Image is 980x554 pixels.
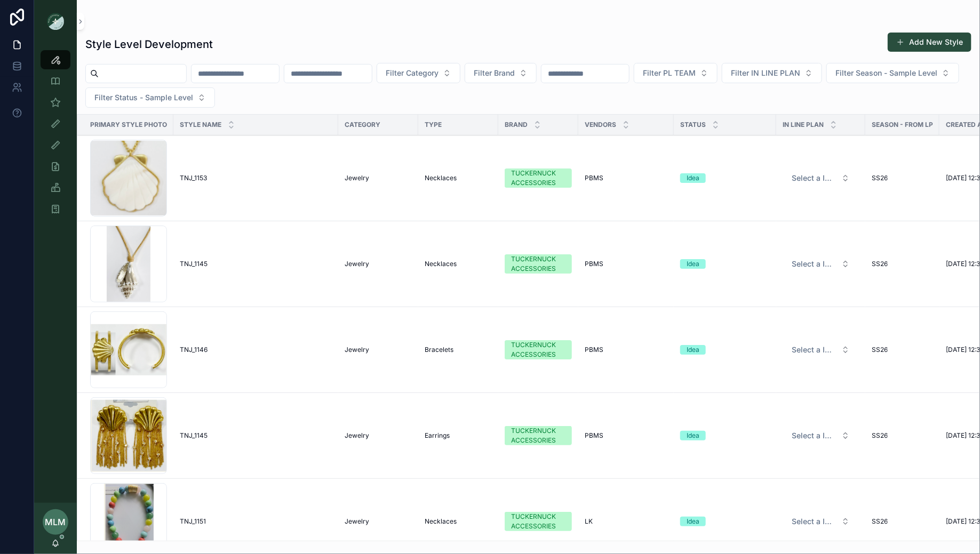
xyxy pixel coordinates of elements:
a: SS26 [872,346,933,354]
span: TNJ_1153 [180,174,207,182]
button: Select Button [826,63,959,83]
span: IN LINE PLAN [783,121,824,129]
a: Jewelry [345,346,412,354]
div: TUCKERNUCK ACCESSORIES [511,168,565,188]
button: Select Button [783,168,858,188]
a: Jewelry [345,174,412,182]
a: Select Button [783,254,859,274]
span: Necklaces [425,260,457,268]
a: TUCKERNUCK ACCESSORIES [505,512,572,531]
span: PBMS [585,431,603,440]
span: Filter IN LINE PLAN [731,68,800,78]
span: Select a IN LINE PLAN [792,259,837,269]
div: TUCKERNUCK ACCESSORIES [511,254,565,274]
button: Select Button [783,512,858,531]
span: Filter Status - Sample Level [94,92,193,103]
a: PBMS [585,260,667,268]
a: PBMS [585,174,667,182]
a: SS26 [872,174,933,182]
span: SS26 [872,346,888,354]
button: Select Button [465,63,537,83]
span: Earrings [425,431,450,440]
span: Type [425,121,442,129]
a: TUCKERNUCK ACCESSORIES [505,168,572,188]
a: TNJ_1153 [180,174,332,182]
a: Select Button [783,511,859,532]
span: SS26 [872,517,888,526]
div: TUCKERNUCK ACCESSORIES [511,426,565,445]
div: Idea [687,173,699,183]
span: Filter PL TEAM [643,68,696,78]
a: TNJ_1145 [180,431,332,440]
span: PBMS [585,346,603,354]
div: scrollable content [34,43,77,232]
button: Select Button [783,340,858,359]
span: Select a IN LINE PLAN [792,173,837,183]
span: SS26 [872,260,888,268]
span: Select a IN LINE PLAN [792,344,837,355]
span: Jewelry [345,346,369,354]
span: TNJ_1145 [180,260,208,268]
a: Necklaces [425,260,492,268]
span: MLM [45,516,66,528]
span: Select a IN LINE PLAN [792,430,837,441]
span: Primary Style Photo [90,121,167,129]
span: TNJ_1146 [180,346,208,354]
a: Necklaces [425,517,492,526]
span: Filter Category [386,68,439,78]
a: Necklaces [425,174,492,182]
a: Select Button [783,425,859,446]
a: TNJ_1151 [180,517,332,526]
a: Jewelry [345,517,412,526]
button: Select Button [783,426,858,445]
a: Jewelry [345,260,412,268]
span: Jewelry [345,174,369,182]
a: Idea [680,173,770,183]
button: Select Button [783,254,858,274]
span: TNJ_1151 [180,517,206,526]
span: Select a IN LINE PLAN [792,516,837,527]
a: PBMS [585,346,667,354]
span: Jewelry [345,517,369,526]
a: PBMS [585,431,667,440]
a: TNJ_1145 [180,260,332,268]
span: SS26 [872,431,888,440]
a: Idea [680,431,770,440]
a: TNJ_1146 [180,346,332,354]
div: Idea [687,345,699,355]
div: Idea [687,259,699,269]
span: Status [680,121,706,129]
div: TUCKERNUCK ACCESSORIES [511,512,565,531]
span: Jewelry [345,260,369,268]
span: Brand [505,121,528,129]
a: TUCKERNUCK ACCESSORIES [505,254,572,274]
span: Vendors [585,121,616,129]
span: Filter Season - Sample Level [835,68,937,78]
h1: Style Level Development [85,37,213,52]
span: LK [585,517,593,526]
a: SS26 [872,431,933,440]
a: TUCKERNUCK ACCESSORIES [505,426,572,445]
button: Select Button [85,87,215,108]
span: Jewelry [345,431,369,440]
button: Select Button [722,63,822,83]
span: Season - From LP [872,121,933,129]
button: Select Button [377,63,460,83]
span: Bracelets [425,346,453,354]
a: Select Button [783,168,859,188]
div: Idea [687,431,699,440]
div: TUCKERNUCK ACCESSORIES [511,340,565,359]
button: Select Button [634,63,718,83]
span: Necklaces [425,517,457,526]
span: PBMS [585,260,603,268]
a: Add New Style [888,33,971,52]
div: Idea [687,517,699,526]
a: Bracelets [425,346,492,354]
a: Earrings [425,431,492,440]
span: PBMS [585,174,603,182]
a: Select Button [783,340,859,360]
span: TNJ_1145 [180,431,208,440]
a: SS26 [872,517,933,526]
a: LK [585,517,667,526]
a: SS26 [872,260,933,268]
